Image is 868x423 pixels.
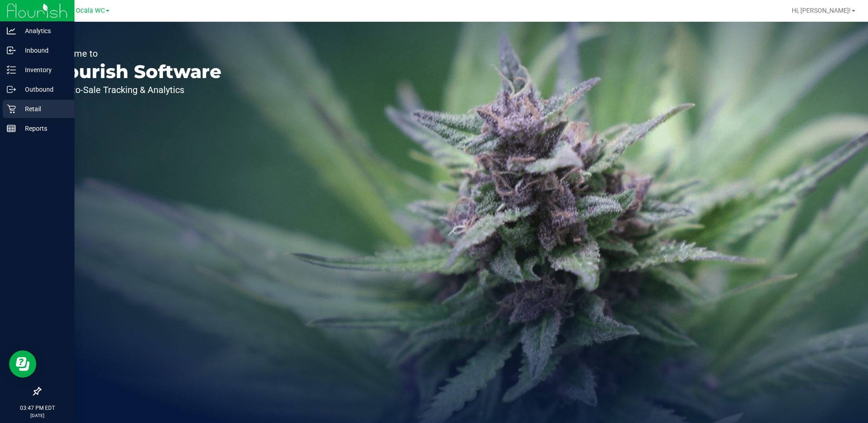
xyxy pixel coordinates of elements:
p: [DATE] [4,412,70,419]
inline-svg: Inventory [7,65,16,74]
p: Flourish Software [49,63,222,81]
p: Retail [16,103,70,114]
iframe: Resource center [9,350,36,378]
span: Hi, [PERSON_NAME]! [792,7,851,14]
inline-svg: Outbound [7,85,16,94]
p: 03:47 PM EDT [4,404,70,412]
inline-svg: Retail [7,104,16,113]
p: Outbound [16,84,70,95]
inline-svg: Analytics [7,26,16,35]
p: Inventory [16,64,70,75]
p: Welcome to [49,49,222,58]
p: Inbound [16,45,70,56]
p: Analytics [16,25,70,36]
p: Seed-to-Sale Tracking & Analytics [49,85,222,94]
span: Ocala WC [76,7,105,15]
inline-svg: Reports [7,124,16,133]
p: Reports [16,123,70,134]
inline-svg: Inbound [7,46,16,55]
